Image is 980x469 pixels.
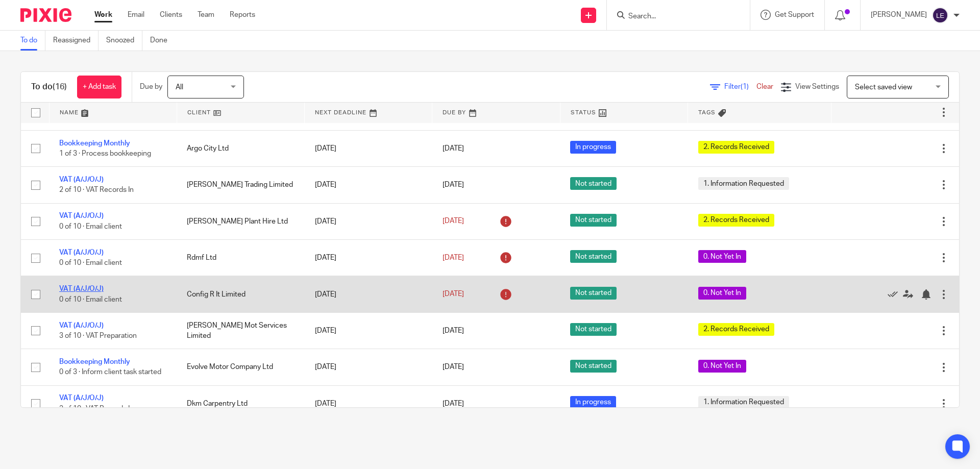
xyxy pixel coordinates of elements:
[59,394,104,402] a: VAT (A/J/O/J)
[627,12,719,21] input: Search
[305,203,432,239] td: [DATE]
[177,203,304,239] td: [PERSON_NAME] Plant Hire Ltd
[570,360,617,373] span: Not started
[741,83,749,90] span: (1)
[59,358,130,365] a: Bookkeeping Monthly
[443,254,464,261] span: [DATE]
[871,10,927,20] p: [PERSON_NAME]
[53,83,67,91] span: (16)
[31,82,67,92] h1: To do
[177,130,304,166] td: Argo City Ltd
[177,240,304,276] td: Rdmf Ltd
[53,31,99,51] a: Reassigned
[160,10,182,20] a: Clients
[177,167,304,203] td: [PERSON_NAME] Trading Limited
[106,31,142,51] a: Snoozed
[795,83,839,90] span: View Settings
[230,10,255,20] a: Reports
[932,7,948,23] img: svg%3E
[698,250,746,263] span: 0. Not Yet In
[724,83,756,90] span: Filter
[176,84,183,91] span: All
[570,250,617,263] span: Not started
[59,176,104,183] a: VAT (A/J/O/J)
[305,167,432,203] td: [DATE]
[698,177,789,190] span: 1. Information Requested
[888,289,903,299] a: Mark as done
[59,259,122,266] span: 0 of 10 · Email client
[59,405,134,412] span: 2 of 10 · VAT Records In
[59,369,161,376] span: 0 of 3 · Inform client task started
[570,214,617,227] span: Not started
[570,141,616,154] span: In progress
[59,150,151,157] span: 1 of 3 · Process bookkeeping
[20,31,45,51] a: To do
[140,82,162,92] p: Due by
[775,11,814,18] span: Get Support
[177,349,304,385] td: Evolve Motor Company Ltd
[855,84,912,91] span: Select saved view
[305,349,432,385] td: [DATE]
[177,385,304,422] td: Dkm Carpentry Ltd
[94,10,112,20] a: Work
[20,8,71,22] img: Pixie
[177,276,304,312] td: Config R It Limited
[443,400,464,407] span: [DATE]
[698,110,716,115] span: Tags
[59,187,134,194] span: 2 of 10 · VAT Records In
[59,332,137,339] span: 3 of 10 · VAT Preparation
[59,296,122,303] span: 0 of 10 · Email client
[570,287,617,300] span: Not started
[59,285,104,292] a: VAT (A/J/O/J)
[128,10,144,20] a: Email
[443,327,464,334] span: [DATE]
[698,287,746,300] span: 0. Not Yet In
[198,10,214,20] a: Team
[150,31,175,51] a: Done
[570,323,617,336] span: Not started
[698,396,789,409] span: 1. Information Requested
[59,249,104,256] a: VAT (A/J/O/J)
[443,290,464,298] span: [DATE]
[698,214,774,227] span: 2. Records Received
[59,212,104,219] a: VAT (A/J/O/J)
[177,312,304,349] td: [PERSON_NAME] Mot Services Limited
[305,130,432,166] td: [DATE]
[698,141,774,154] span: 2. Records Received
[77,76,121,98] a: + Add task
[443,218,464,225] span: [DATE]
[698,360,746,373] span: 0. Not Yet In
[443,363,464,371] span: [DATE]
[443,181,464,188] span: [DATE]
[305,276,432,312] td: [DATE]
[305,312,432,349] td: [DATE]
[443,145,464,152] span: [DATE]
[305,385,432,422] td: [DATE]
[59,140,130,147] a: Bookkeeping Monthly
[698,323,774,336] span: 2. Records Received
[305,240,432,276] td: [DATE]
[570,396,616,409] span: In progress
[570,177,617,190] span: Not started
[59,223,122,230] span: 0 of 10 · Email client
[756,83,773,90] a: Clear
[59,322,104,329] a: VAT (A/J/O/J)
